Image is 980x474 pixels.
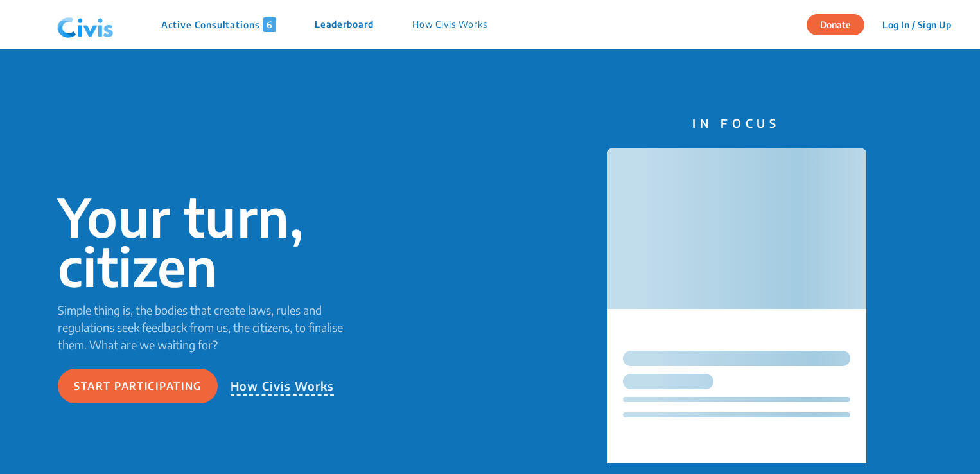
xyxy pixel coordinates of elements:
p: Leaderboard [315,17,374,32]
button: Log In / Sign Up [874,15,959,35]
button: Donate [807,14,864,35]
p: How Civis Works [412,17,487,32]
span: 6 [263,17,276,32]
img: navlogo.png [52,6,119,44]
p: IN FOCUS [607,114,866,132]
a: Donate [807,17,874,30]
p: Active Consultations [161,17,276,32]
p: Your turn, citizen [58,192,360,291]
p: Simple thing is, the bodies that create laws, rules and regulations seek feedback from us, the ci... [58,301,360,353]
p: How Civis Works [231,377,335,396]
button: Start participating [58,369,218,403]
